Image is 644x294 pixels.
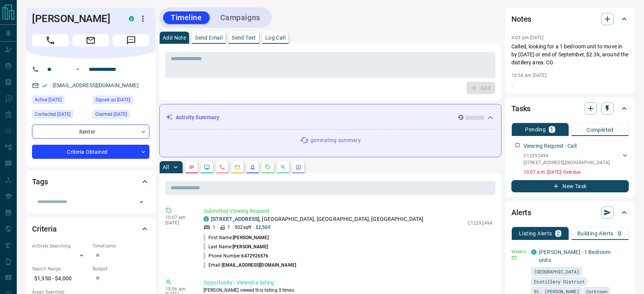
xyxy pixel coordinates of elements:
[524,151,629,168] div: C12292494[STREET_ADDRESS],[GEOGRAPHIC_DATA]
[176,113,219,121] p: Activity Summary
[32,243,89,249] p: Actively Searching:
[468,220,492,227] p: C12292494
[93,110,149,121] div: Sat Aug 16 2025
[524,152,610,159] p: C12292494
[232,35,256,40] p: Send Text
[189,164,195,170] svg: Notes
[511,248,527,255] p: Weekly
[204,164,210,170] svg: Lead Browsing Activity
[511,180,629,192] button: New Task
[163,35,186,40] p: Add Note
[203,216,209,222] div: condos.ca
[195,35,223,40] p: Send Email
[227,224,230,231] p: 1
[32,272,89,285] p: $1,950 - $4,000
[511,102,530,115] h2: Tasks
[524,169,629,176] p: 10:07 a.m. [DATE] - Overdue
[32,265,89,272] p: Search Range:
[295,164,301,170] svg: Agent Actions
[235,224,251,231] p: 502 sqft
[203,279,492,287] p: Opportunity - Viewed a listing
[265,164,271,170] svg: Requests
[95,110,127,118] span: Claimed [DATE]
[95,96,130,104] span: Signed up [DATE]
[203,234,269,241] p: First Name:
[219,164,225,170] svg: Calls
[524,142,577,150] p: Viewing Request - Call
[534,268,579,275] span: [GEOGRAPHIC_DATA]
[519,231,552,236] p: Listing Alerts
[32,145,149,159] div: Criteria Obtained
[232,244,268,249] span: [PERSON_NAME]
[511,203,629,222] div: Alerts
[32,13,117,25] h1: [PERSON_NAME]
[511,99,629,118] div: Tasks
[203,252,269,259] p: Phone Number:
[165,215,192,220] p: 10:07 am
[511,10,629,28] div: Notes
[32,220,149,238] div: Criteria
[511,73,546,78] p: 10:54 am [DATE]
[203,287,492,294] p: [PERSON_NAME] viewed this listing 3 times
[586,127,614,133] p: Completed
[93,96,149,106] div: Sat Aug 16 2025
[213,11,268,24] button: Campaigns
[550,127,553,132] p: 1
[213,224,215,231] p: 1
[539,249,610,263] a: [PERSON_NAME] - 1 Bedroom units
[525,127,546,132] p: Pending
[165,220,192,225] p: [DATE]
[511,80,629,88] p: .
[35,110,70,118] span: Contacted [DATE]
[511,43,629,67] p: Called, looking for a 1 bedroom unit to move in by [DATE] or end of September, $2.3k, around the ...
[234,164,240,170] svg: Emails
[73,65,82,74] button: Open
[203,207,492,215] p: Submitted Viewing Request
[166,110,495,125] div: Activity Summary
[250,164,256,170] svg: Listing Alerts
[511,255,517,260] svg: Email
[241,253,268,259] span: 6472926576
[211,215,424,223] p: , [GEOGRAPHIC_DATA], [GEOGRAPHIC_DATA], [GEOGRAPHIC_DATA]
[32,34,69,46] span: Call
[32,96,89,106] div: Sun Aug 17 2025
[256,224,271,231] p: $2,500
[280,164,286,170] svg: Opportunities
[222,262,296,268] span: [EMAIL_ADDRESS][DOMAIN_NAME]
[32,176,48,188] h2: Tags
[32,223,57,235] h2: Criteria
[35,96,62,104] span: Active [DATE]
[32,173,149,191] div: Tags
[511,35,544,40] p: 4:03 pm [DATE]
[32,125,149,139] div: Renter
[511,13,531,25] h2: Notes
[163,11,210,24] button: Timeline
[531,249,537,255] div: condos.ca
[265,35,285,40] p: Log Call
[524,159,610,166] p: [STREET_ADDRESS] , [GEOGRAPHIC_DATA]
[534,278,585,285] span: Distillery District
[32,110,89,121] div: Sat Aug 16 2025
[618,231,621,236] p: 0
[136,197,147,208] button: Open
[233,235,268,240] span: [PERSON_NAME]
[93,265,149,272] p: Budget:
[72,34,109,46] span: Email
[577,231,614,236] p: Building Alerts
[211,216,260,222] a: [STREET_ADDRESS]
[53,82,139,88] a: [EMAIL_ADDRESS][DOMAIN_NAME]
[42,83,47,88] svg: Email Verified
[113,34,149,46] span: Message
[163,165,169,170] p: All
[93,243,149,249] p: Timeframe:
[311,136,360,144] p: generating summary
[203,262,296,268] p: Email:
[203,243,268,250] p: Last Name:
[165,286,192,292] p: 10:06 am
[557,231,560,236] p: 2
[129,16,134,21] div: condos.ca
[511,206,531,219] h2: Alerts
